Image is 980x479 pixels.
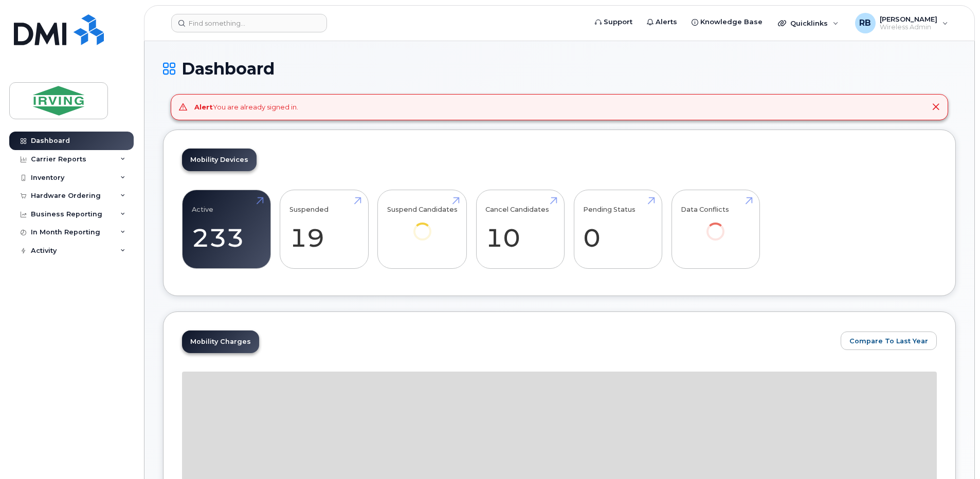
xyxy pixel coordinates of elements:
a: Suspend Candidates [387,195,458,254]
h1: Dashboard [163,60,956,78]
a: Cancel Candidates 10 [485,195,555,263]
a: Pending Status 0 [583,195,652,263]
button: Compare To Last Year [841,331,937,350]
strong: Alert [194,103,213,111]
span: Compare To Last Year [849,336,928,346]
a: Suspended 19 [289,195,359,263]
a: Active 233 [192,195,261,263]
a: Mobility Charges [182,330,259,353]
a: Mobility Devices [182,149,257,171]
a: Data Conflicts [681,195,750,254]
div: You are already signed in. [194,102,298,112]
